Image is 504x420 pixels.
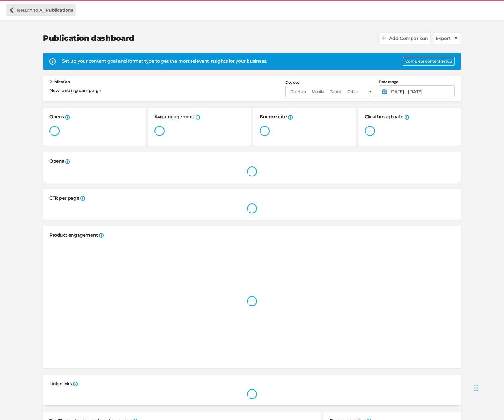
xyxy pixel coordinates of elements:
label: Devices [285,80,375,85]
h2: Product engagement [49,232,455,238]
span: New landing campaign [49,88,102,93]
div: Set up your content goal and format type to get the most relevant insights for your business. [62,58,399,65]
span: Desktop [290,90,306,94]
button: Complete content setup [403,57,455,66]
label: Date range [379,80,455,84]
h2: Opens [49,158,455,164]
h2: Bounce rate [260,114,350,120]
button: Export [433,32,461,44]
h2: Publication dashboard [43,34,134,43]
label: Publication [49,80,70,84]
span: Mobile [312,90,324,94]
span: Other [347,90,358,94]
h2: Avg. engagement [154,114,244,120]
span: [DATE] - [DATE] [389,89,451,94]
span: Tablet [330,90,341,94]
button: Add Comparison [378,32,431,44]
h2: CTR per page [49,195,455,201]
iframe: Chat Widget [472,372,504,403]
a: Return to All Publications [6,4,76,16]
h2: Link clicks [49,381,455,386]
h2: Opens [49,114,139,120]
h2: Clickthrough rate [365,114,455,120]
div: Drag [474,379,478,398]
